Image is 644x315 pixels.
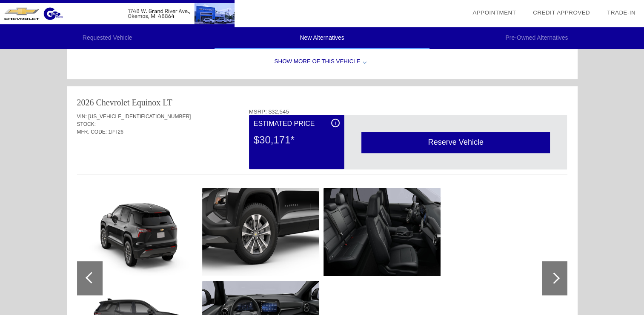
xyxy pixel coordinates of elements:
div: i [331,119,340,127]
div: Show More of this Vehicle [67,45,578,79]
li: Pre-Owned Alternatives [429,27,644,49]
a: Credit Approved [533,9,590,16]
span: [US_VEHICLE_IDENTIFICATION_NUMBER] [88,114,191,120]
span: STOCK: [77,121,96,127]
span: 1PT26 [109,129,123,135]
div: MSRP: $32,545 [249,108,567,115]
div: Reserve Vehicle [361,132,550,153]
div: $30,171* [254,129,340,151]
span: MFR. CODE: [77,129,107,135]
a: Appointment [472,9,516,16]
span: VIN: [77,114,87,120]
div: 2026 Chevrolet Equinox [77,96,161,108]
img: 4.jpg [202,188,319,276]
img: 2.jpg [81,188,198,276]
div: Estimated Price [254,119,340,129]
a: Trade-In [607,9,635,16]
img: 6.jpg [323,188,441,276]
div: Quoted on [DATE] 10:09:03 AM [77,149,567,162]
div: LT [163,96,172,108]
li: New Alternatives [215,27,429,49]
